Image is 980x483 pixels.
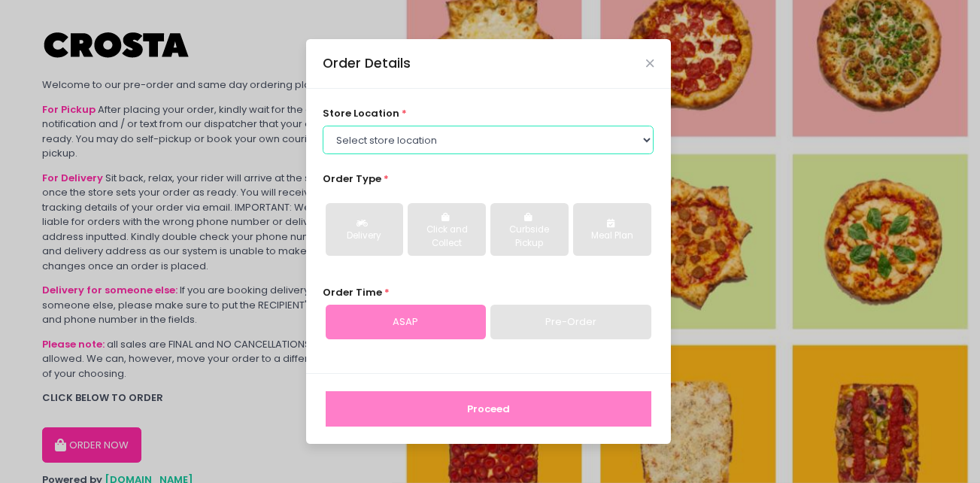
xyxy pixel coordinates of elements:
button: Curbside Pickup [490,203,568,256]
span: store location [323,106,399,120]
div: Curbside Pickup [501,223,557,250]
button: Delivery [326,203,403,256]
span: Order Time [323,285,382,299]
div: Meal Plan [584,229,640,243]
span: Order Type [323,172,381,186]
button: Meal Plan [573,203,651,256]
button: Close [646,59,654,67]
div: Click and Collect [418,223,475,250]
div: Order Details [323,53,411,73]
div: Delivery [336,229,393,243]
button: Click and Collect [408,203,485,256]
button: Proceed [326,391,651,427]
